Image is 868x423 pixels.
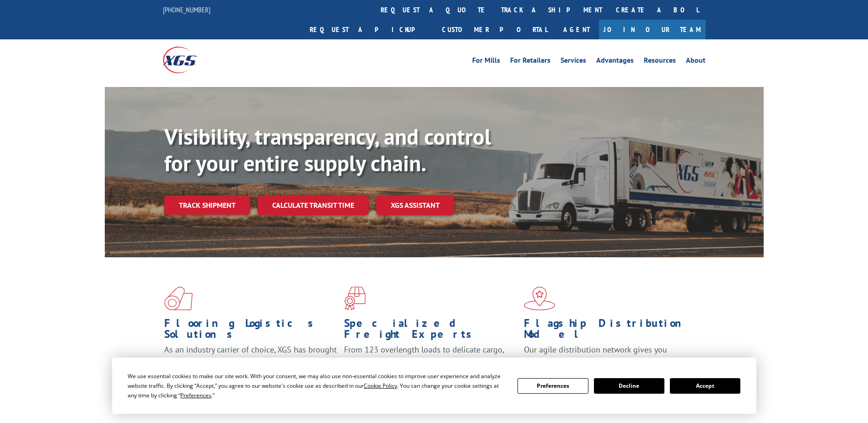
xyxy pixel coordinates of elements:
button: Accept [670,378,740,394]
a: Advantages [596,57,634,67]
img: xgs-icon-focused-on-flooring-red [344,287,366,310]
a: Calculate transit time [258,195,369,215]
h1: Flooring Logistics Solutions [164,318,337,344]
a: For Retailers [510,57,550,67]
span: Cookie Policy [364,382,397,390]
a: For Mills [472,57,500,67]
img: xgs-icon-total-supply-chain-intelligence-red [164,287,193,310]
a: Resources [644,57,676,67]
p: From 123 overlength loads to delicate cargo, our experienced staff knows the best way to move you... [344,344,517,385]
a: Track shipment [164,195,250,215]
a: Services [561,57,586,67]
span: Preferences [180,391,211,399]
a: Join Our Team [599,20,706,39]
span: As an industry carrier of choice, XGS has brought innovation and dedication to flooring logistics... [164,344,337,377]
a: Customer Portal [435,20,554,39]
div: Cookie Consent Prompt [112,358,756,414]
a: Agent [554,20,599,39]
button: Preferences [518,378,588,394]
b: Visibility, transparency, and control for your entire supply chain. [164,122,491,177]
div: We use essential cookies to make our site work. With your consent, we may also use non-essential ... [128,371,507,400]
a: Request a pickup [303,20,435,39]
button: Decline [594,378,664,394]
a: XGS ASSISTANT [376,195,454,215]
a: [PHONE_NUMBER] [163,5,210,14]
h1: Flagship Distribution Model [524,318,697,344]
a: About [686,57,706,67]
img: xgs-icon-flagship-distribution-model-red [524,287,555,310]
span: Our agile distribution network gives you nationwide inventory management on demand. [524,344,692,366]
h1: Specialized Freight Experts [344,318,517,344]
